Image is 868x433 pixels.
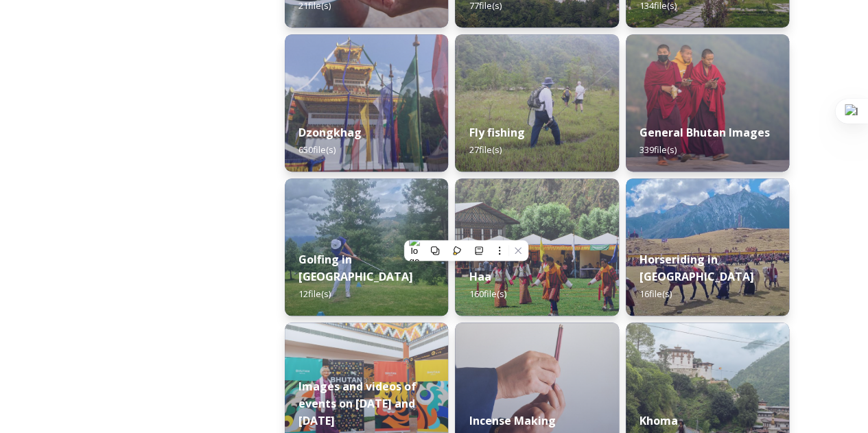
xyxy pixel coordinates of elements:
img: Horseriding%2520in%2520Bhutan2.JPG [626,178,789,316]
span: 12 file(s) [298,288,331,300]
strong: Dzongkhag [298,125,362,140]
span: 160 file(s) [469,288,506,300]
img: by%2520Ugyen%2520Wangchuk14.JPG [455,34,618,172]
strong: Horseriding in [GEOGRAPHIC_DATA] [640,252,754,284]
span: 339 file(s) [640,143,677,156]
img: MarcusWestbergBhutanHiRes-23.jpg [626,34,789,172]
strong: Haa [469,269,491,284]
strong: Khoma [640,413,678,428]
img: IMG_0877.jpeg [285,178,448,316]
strong: Fly fishing [469,125,524,140]
strong: Incense Making [469,413,555,428]
strong: General Bhutan Images [640,125,770,140]
span: 650 file(s) [298,143,336,156]
span: 27 file(s) [469,143,501,156]
span: 16 file(s) [640,288,672,300]
img: Festival%2520Header.jpg [285,34,448,172]
img: Haa%2520Summer%2520Festival1.jpeg [455,178,618,316]
strong: Golfing in [GEOGRAPHIC_DATA] [298,252,413,284]
strong: Images and videos of events on [DATE] and [DATE] [298,379,417,428]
